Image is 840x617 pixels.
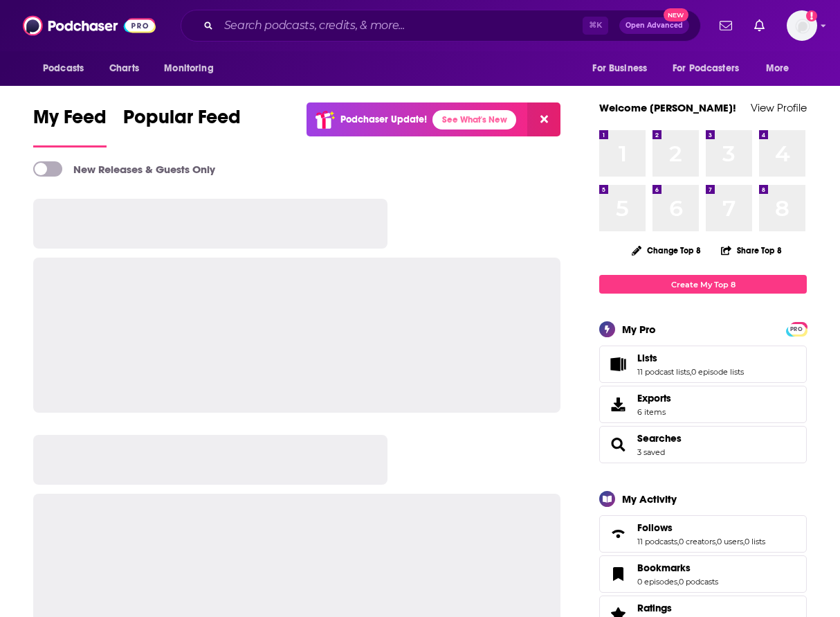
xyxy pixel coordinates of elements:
span: For Business [592,59,647,78]
a: 0 podcasts [679,577,718,587]
button: open menu [664,55,759,82]
button: open menu [33,55,102,82]
span: Open Advanced [626,22,683,29]
span: Bookmarks [637,562,691,574]
span: Ratings [637,602,672,614]
a: My Feed [33,105,107,147]
span: Bookmarks [599,555,807,593]
div: My Pro [622,323,656,336]
a: Searches [604,435,632,454]
span: Charts [109,59,139,78]
span: , [715,537,717,546]
span: , [690,367,691,377]
span: Follows [637,521,673,534]
a: New Releases & Guests Only [33,161,215,177]
button: open menu [756,55,807,82]
span: Follows [599,515,807,553]
span: For Podcasters [673,59,739,78]
a: Popular Feed [123,105,241,147]
span: Logged in as Isabellaoidem [787,10,817,41]
a: Show notifications dropdown [749,14,770,37]
span: ⌘ K [583,17,608,35]
button: Open AdvancedNew [619,17,689,34]
span: Popular Feed [123,105,241,137]
span: Lists [637,352,657,364]
span: Exports [604,395,632,414]
button: Change Top 8 [623,242,709,259]
a: PRO [788,323,805,334]
span: Searches [599,426,807,463]
span: Exports [637,392,671,404]
span: Lists [599,346,807,383]
a: 0 episodes [637,577,677,587]
a: 3 saved [637,447,665,457]
a: Ratings [637,602,718,614]
a: Create My Top 8 [599,275,807,294]
span: Podcasts [43,59,84,78]
a: See What's New [432,110,516,129]
a: Lists [637,352,744,364]
span: , [677,537,679,546]
span: PRO [788,324,805,334]
span: New [664,8,688,21]
svg: Add a profile image [806,10,817,21]
a: Follows [604,524,632,544]
a: Exports [599,386,807,423]
span: , [677,577,679,587]
a: Welcome [PERSON_NAME]! [599,101,736,114]
span: , [743,537,745,546]
input: Search podcasts, credits, & more... [219,15,583,37]
div: My Activity [622,492,677,506]
img: Podchaser - Follow, Share and Rate Podcasts [23,12,156,39]
a: Bookmarks [637,562,718,574]
span: My Feed [33,105,107,137]
button: open menu [583,55,664,82]
span: More [766,59,789,78]
button: open menu [154,55,231,82]
a: 11 podcasts [637,537,677,546]
p: Podchaser Update! [340,114,427,125]
a: 0 creators [679,537,715,546]
span: 6 items [637,407,671,417]
a: Charts [100,55,147,82]
a: Follows [637,521,765,534]
button: Share Top 8 [720,237,783,264]
img: User Profile [787,10,817,41]
a: 0 users [717,537,743,546]
a: Bookmarks [604,564,632,584]
a: Lists [604,355,632,374]
a: Show notifications dropdown [714,14,738,37]
button: Show profile menu [787,10,817,41]
a: 11 podcast lists [637,367,690,377]
a: 0 episode lists [691,367,744,377]
a: View Profile [751,101,807,114]
a: Searches [637,432,682,445]
div: Search podcasts, credits, & more... [181,10,701,42]
a: 0 lists [745,537,765,546]
span: Monitoring [164,59,213,78]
